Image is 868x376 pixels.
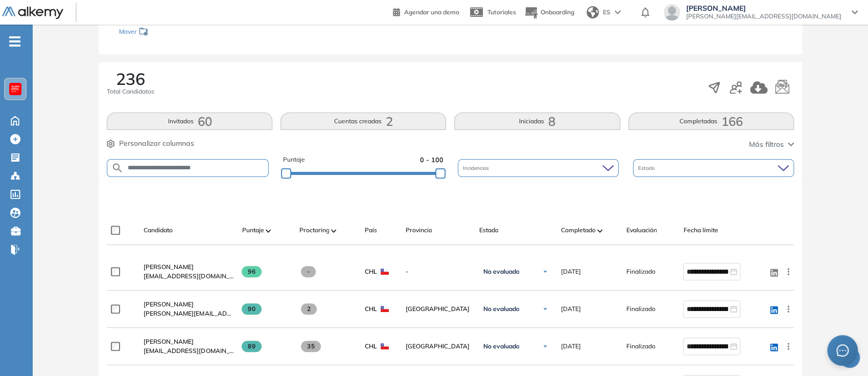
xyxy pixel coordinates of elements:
[107,113,272,130] button: Invitados60
[597,229,602,232] img: [missing "en.ARROW_ALT" translation]
[364,226,377,235] span: País
[542,306,548,312] img: Ícono de flecha
[405,226,432,235] span: Provincia
[283,155,305,165] span: Puntaje
[483,342,519,350] span: No evaluado
[116,71,145,87] span: 236
[144,337,233,346] a: [PERSON_NAME]
[381,269,389,275] img: CHL
[487,8,516,16] span: Tutoriales
[144,300,194,308] span: [PERSON_NAME]
[144,300,233,309] a: [PERSON_NAME]
[626,304,655,314] span: Finalizado
[454,113,620,130] button: Iniciadas8
[242,303,262,315] span: 90
[405,304,471,314] span: [GEOGRAPHIC_DATA]
[483,305,519,313] span: No evaluado
[119,138,194,149] span: Personalizar columnas
[483,268,519,276] span: No evaluado
[626,342,655,351] span: Finalizado
[144,226,173,235] span: Candidato
[405,342,471,351] span: [GEOGRAPHIC_DATA]
[364,304,377,314] span: CHL
[301,341,321,352] span: 35
[381,306,389,312] img: CHL
[9,40,20,42] i: -
[463,164,491,172] span: Incidencias
[331,229,336,232] img: [missing "en.ARROW_ALT" translation]
[364,342,377,351] span: CHL
[633,159,794,177] div: Estado
[603,8,611,17] span: ES
[299,226,329,235] span: Proctoring
[119,23,221,42] div: Mover
[266,229,271,232] img: [missing "en.ARROW_ALT" translation]
[301,266,316,277] span: -
[479,226,498,235] span: Estado
[301,303,317,315] span: 2
[107,138,194,149] button: Personalizar columnas
[749,139,794,150] button: Más filtros
[111,162,124,174] img: SEARCH_ALT
[615,10,621,14] img: arrow
[686,4,841,12] span: [PERSON_NAME]
[626,226,656,235] span: Evaluación
[524,2,574,24] button: Onboarding
[364,267,377,276] span: CHL
[107,87,154,96] span: Total Candidatos
[458,159,619,177] div: Incidencias
[628,113,794,130] button: Completadas166
[749,139,784,150] span: Más filtros
[560,304,580,314] span: [DATE]
[144,338,194,345] span: [PERSON_NAME]
[144,263,194,271] span: [PERSON_NAME]
[686,12,841,20] span: [PERSON_NAME][EMAIL_ADDRESS][DOMAIN_NAME]
[404,8,459,16] span: Agendar una demo
[420,155,443,165] span: 0 - 100
[587,6,599,18] img: world
[393,5,459,17] a: Agendar una demo
[560,342,580,351] span: [DATE]
[280,113,446,130] button: Cuentas creadas2
[2,7,63,19] img: Logo
[638,164,657,172] span: Estado
[405,267,471,276] span: -
[144,262,233,272] a: [PERSON_NAME]
[144,346,233,356] span: [EMAIL_ADDRESS][DOMAIN_NAME]
[542,343,548,349] img: Ícono de flecha
[542,269,548,275] img: Ícono de flecha
[144,309,233,318] span: [PERSON_NAME][EMAIL_ADDRESS][PERSON_NAME][DOMAIN_NAME]
[242,226,264,235] span: Puntaje
[836,344,849,357] span: message
[242,266,262,277] span: 96
[11,85,19,93] img: https://assets.alkemy.org/workspaces/620/d203e0be-08f6-444b-9eae-a92d815a506f.png
[144,272,233,281] span: [EMAIL_ADDRESS][DOMAIN_NAME]
[560,226,595,235] span: Completado
[560,267,580,276] span: [DATE]
[626,267,655,276] span: Finalizado
[242,341,262,352] span: 89
[381,343,389,349] img: CHL
[541,8,574,16] span: Onboarding
[683,226,718,235] span: Fecha límite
